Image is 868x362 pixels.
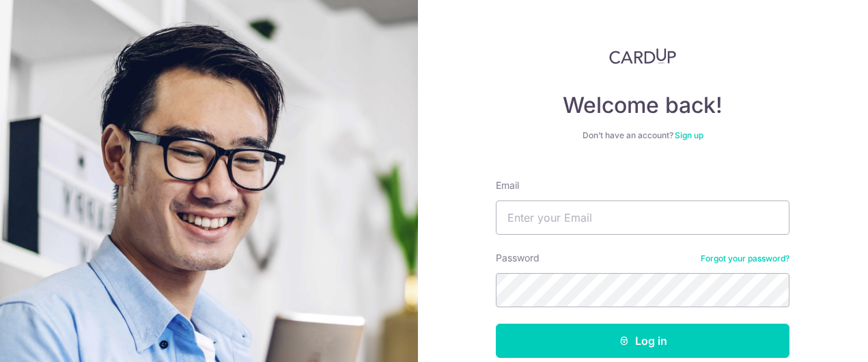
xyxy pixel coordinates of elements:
[496,201,789,235] input: Enter your Email
[496,251,540,265] label: Password
[496,179,519,192] label: Email
[496,324,789,358] button: Log in
[609,48,676,64] img: CardUp Logo
[701,253,789,264] a: Forgot your password?
[496,92,789,119] h4: Welcome back!
[496,130,789,141] div: Don’t have an account?
[675,130,703,140] a: Sign up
